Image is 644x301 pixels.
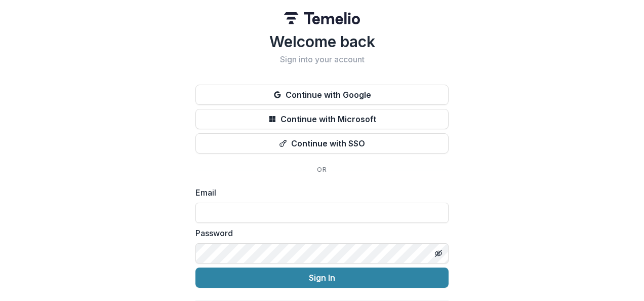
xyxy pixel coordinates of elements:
h2: Sign into your account [195,55,449,64]
button: Toggle password visibility [430,245,447,261]
img: Temelio [284,12,360,24]
button: Continue with SSO [195,133,449,154]
button: Continue with Microsoft [195,109,449,129]
label: Password [195,227,442,239]
h1: Welcome back [195,32,449,51]
button: Continue with Google [195,85,449,105]
button: Sign In [195,268,449,288]
label: Email [195,186,442,199]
